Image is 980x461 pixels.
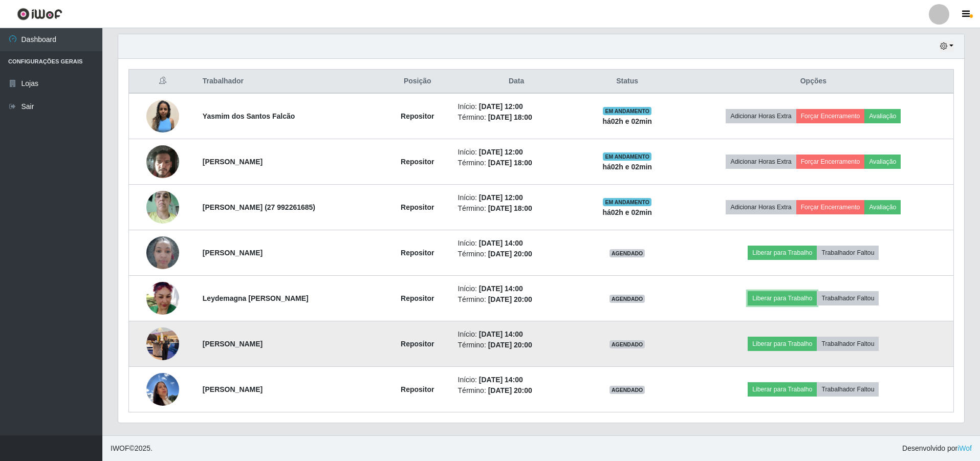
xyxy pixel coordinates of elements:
[146,100,179,133] img: 1751205248263.jpeg
[383,70,452,94] th: Posição
[748,291,817,305] button: Liberar para Trabalho
[203,385,263,393] strong: [PERSON_NAME]
[401,340,434,348] strong: Repositor
[609,249,645,257] span: AGENDADO
[817,337,879,351] button: Trabalhador Faltou
[203,203,315,211] strong: [PERSON_NAME] (27 992261685)
[203,158,263,166] strong: [PERSON_NAME]
[488,113,532,121] time: [DATE] 18:00
[817,382,879,397] button: Trabalhador Faltou
[796,109,865,123] button: Forçar Encerramento
[146,231,179,274] img: 1754258368800.jpeg
[479,148,523,156] time: [DATE] 12:00
[479,330,523,338] time: [DATE] 14:00
[458,340,575,350] li: Término:
[602,163,652,171] strong: há 02 h e 02 min
[488,159,532,167] time: [DATE] 18:00
[479,102,523,111] time: [DATE] 12:00
[726,200,796,214] button: Adicionar Horas Extra
[146,185,179,229] img: 1753296713648.jpeg
[111,443,153,454] span: © 2025 .
[146,322,179,365] img: 1755095833793.jpeg
[401,385,434,393] strong: Repositor
[458,329,575,340] li: Início:
[458,112,575,123] li: Término:
[796,200,865,214] button: Forçar Encerramento
[203,340,263,348] strong: [PERSON_NAME]
[603,198,651,206] span: EM ANDAMENTO
[452,70,581,94] th: Data
[197,70,383,94] th: Trabalhador
[902,443,972,454] span: Desenvolvido por
[603,152,651,161] span: EM ANDAMENTO
[458,283,575,294] li: Início:
[401,112,434,120] strong: Repositor
[17,8,62,20] img: CoreUI Logo
[401,294,434,302] strong: Repositor
[458,238,575,249] li: Início:
[203,112,295,120] strong: Yasmim dos Santos Falcão
[748,337,817,351] button: Liberar para Trabalho
[458,158,575,168] li: Término:
[488,250,532,258] time: [DATE] 20:00
[957,444,972,452] a: iWof
[458,192,575,203] li: Início:
[817,246,879,260] button: Trabalhador Faltou
[673,70,954,94] th: Opções
[458,101,575,112] li: Início:
[146,367,179,411] img: 1755200036324.jpeg
[817,291,879,305] button: Trabalhador Faltou
[748,382,817,397] button: Liberar para Trabalho
[488,341,532,349] time: [DATE] 20:00
[111,444,129,452] span: IWOF
[479,376,523,384] time: [DATE] 14:00
[146,140,179,184] img: 1751312410869.jpeg
[726,109,796,123] button: Adicionar Horas Extra
[864,155,901,169] button: Avaliação
[458,385,575,396] li: Término:
[479,284,523,293] time: [DATE] 14:00
[488,295,532,303] time: [DATE] 20:00
[796,155,865,169] button: Forçar Encerramento
[458,249,575,259] li: Término:
[488,386,532,394] time: [DATE] 20:00
[602,117,652,125] strong: há 02 h e 02 min
[479,193,523,202] time: [DATE] 12:00
[864,109,901,123] button: Avaliação
[488,204,532,212] time: [DATE] 18:00
[864,200,901,214] button: Avaliação
[458,203,575,214] li: Término:
[401,203,434,211] strong: Repositor
[748,246,817,260] button: Liberar para Trabalho
[609,386,645,394] span: AGENDADO
[203,249,263,257] strong: [PERSON_NAME]
[603,107,651,115] span: EM ANDAMENTO
[458,375,575,385] li: Início:
[401,249,434,257] strong: Repositor
[581,70,673,94] th: Status
[609,295,645,303] span: AGENDADO
[146,282,179,315] img: 1754944379156.jpeg
[458,294,575,305] li: Término:
[609,340,645,348] span: AGENDADO
[458,147,575,158] li: Início:
[203,294,309,302] strong: Leydemagna [PERSON_NAME]
[602,208,652,216] strong: há 02 h e 02 min
[479,239,523,247] time: [DATE] 14:00
[401,158,434,166] strong: Repositor
[726,155,796,169] button: Adicionar Horas Extra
